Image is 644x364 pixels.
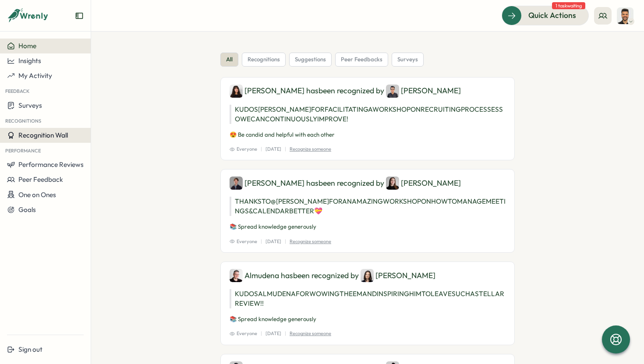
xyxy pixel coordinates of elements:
[230,85,243,98] img: Kelly Rosa
[230,269,243,282] img: Almudena Bernardos
[261,145,262,153] p: |
[230,145,257,153] span: Everyone
[386,85,399,98] img: Hasan Naqvi
[230,269,506,282] div: Almudena has been recognized by
[265,145,281,153] p: [DATE]
[261,238,262,245] p: |
[18,160,84,169] span: Performance Reviews
[230,131,506,139] p: 😍 Be candid and helpful with each other
[18,205,36,214] span: Goals
[386,177,399,190] img: Elena Ladushyna
[285,145,286,153] p: |
[248,56,280,64] span: recognitions
[230,238,257,245] span: Everyone
[18,71,52,80] span: My Activity
[261,330,262,337] p: |
[18,131,68,139] span: Recognition Wall
[226,56,233,64] span: all
[361,269,374,282] img: Elisabetta ​Casagrande
[18,175,63,184] span: Peer Feedback
[290,330,331,337] p: Recognize someone
[290,238,331,245] p: Recognize someone
[397,56,418,64] span: surveys
[18,101,42,110] span: Surveys
[230,289,506,308] p: KUDOS ALMUDENA FOR WOWING THE EM AND INSPIRING HIM TO LEAVE SUCH A STELLAR REVIEW!!
[230,315,506,323] p: 📚 Spread knowledge generously
[290,145,331,153] p: Recognize someone
[230,177,243,190] img: Dionisio Arredondo
[230,197,506,216] p: THANKS TO @[PERSON_NAME] FOR AN AMAZING WORKSHOP ON HOW TO MANAGE MEETINGS & CALENDAR BETTER 💝
[75,11,84,20] button: Expand sidebar
[18,191,56,199] span: One on Ones
[230,223,506,231] p: 📚 Spread knowledge generously
[230,330,257,337] span: Everyone
[265,330,281,337] p: [DATE]
[230,177,506,190] div: [PERSON_NAME] has been recognized by
[502,6,589,25] button: Quick Actions
[230,105,506,124] p: KUDOS [PERSON_NAME] FOR FACILITATING A WORKSHOP ON RECRUITING PROCESSES SO WE CAN CONTINUOUSLY IM...
[18,345,42,353] span: Sign out
[18,57,41,65] span: Insights
[386,177,461,190] div: [PERSON_NAME]
[528,10,576,21] span: Quick Actions
[361,269,435,282] div: [PERSON_NAME]
[341,56,382,64] span: peer feedbacks
[552,2,585,9] span: 1 task waiting
[18,42,36,50] span: Home
[617,7,633,24] img: Sagar Verma
[265,238,281,245] p: [DATE]
[230,85,506,98] div: [PERSON_NAME] has been recognized by
[295,56,326,64] span: suggestions
[386,85,461,98] div: [PERSON_NAME]
[285,238,286,245] p: |
[285,330,286,337] p: |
